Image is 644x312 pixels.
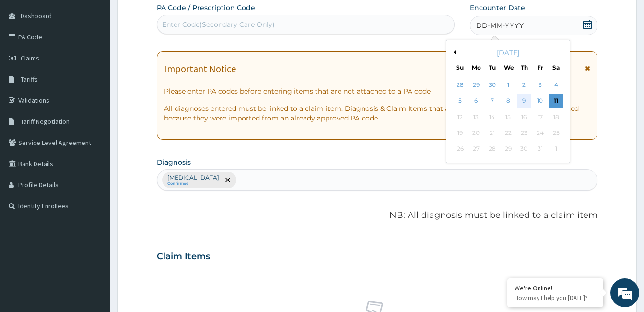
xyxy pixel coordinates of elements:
textarea: Type your message and hit 'Enter' [5,209,183,243]
div: Not available Friday, October 31st, 2025 [533,142,547,156]
div: Choose Wednesday, October 1st, 2025 [501,78,515,92]
div: Choose Thursday, October 9th, 2025 [517,94,531,108]
div: Choose Saturday, October 4th, 2025 [549,78,563,92]
p: How may I help you today? [515,294,596,302]
label: PA Code / Prescription Code [157,3,255,12]
div: Tu [488,63,496,72]
div: Choose Monday, September 29th, 2025 [469,78,483,92]
div: Not available Sunday, October 19th, 2025 [453,126,468,140]
p: Please enter PA codes before entering items that are not attached to a PA code [164,86,590,96]
div: Not available Thursday, October 16th, 2025 [517,110,531,124]
div: Not available Monday, October 20th, 2025 [469,126,483,140]
span: DD-MM-YYYY [476,21,524,30]
div: Choose Sunday, October 5th, 2025 [453,94,468,108]
div: We [504,63,512,72]
span: Tariffs [21,75,38,84]
div: Not available Monday, October 13th, 2025 [469,110,483,124]
label: Diagnosis [157,157,191,167]
div: Not available Tuesday, October 21st, 2025 [485,126,499,140]
div: Th [520,63,528,72]
span: Tariff Negotiation [21,117,70,126]
div: Chat with us now [50,54,161,66]
label: Encounter Date [470,3,525,12]
div: Choose Sunday, September 28th, 2025 [453,78,468,92]
div: Not available Tuesday, October 14th, 2025 [485,110,499,124]
div: Not available Friday, October 24th, 2025 [533,126,547,140]
div: Not available Friday, October 17th, 2025 [533,110,547,124]
div: Not available Saturday, November 1st, 2025 [549,142,563,156]
div: Not available Wednesday, October 22nd, 2025 [501,126,515,140]
div: Choose Wednesday, October 8th, 2025 [501,94,515,108]
div: Choose Tuesday, September 30th, 2025 [485,78,499,92]
div: Not available Sunday, October 26th, 2025 [453,142,468,156]
div: Not available Tuesday, October 28th, 2025 [485,142,499,156]
div: Not available Wednesday, October 15th, 2025 [501,110,515,124]
div: Not available Saturday, October 18th, 2025 [549,110,563,124]
h3: Claim Items [157,252,210,262]
div: month 2025-10 [452,77,564,157]
div: Choose Monday, October 6th, 2025 [469,94,483,108]
div: Sa [552,63,560,72]
button: Previous Month [451,50,456,55]
div: Minimize live chat window [157,5,180,28]
span: Claims [21,54,39,62]
div: Su [456,63,464,72]
div: Not available Wednesday, October 29th, 2025 [501,142,515,156]
div: Not available Thursday, October 23rd, 2025 [517,126,531,140]
h1: Important Notice [164,63,236,74]
div: Choose Friday, October 10th, 2025 [533,94,547,108]
div: Enter Code(Secondary Care Only) [162,20,275,29]
div: Mo [472,63,480,72]
div: Choose Saturday, October 11th, 2025 [549,94,563,108]
div: Not available Thursday, October 30th, 2025 [517,142,531,156]
div: Not available Sunday, October 12th, 2025 [453,110,468,124]
div: [DATE] [450,48,566,58]
div: Not available Saturday, October 25th, 2025 [549,126,563,140]
div: Not available Monday, October 27th, 2025 [469,142,483,156]
div: Choose Tuesday, October 7th, 2025 [485,94,499,108]
p: NB: All diagnosis must be linked to a claim item [157,209,597,222]
div: Choose Thursday, October 2nd, 2025 [517,78,531,92]
img: d_794563401_company_1708531726252_794563401 [18,48,39,72]
div: Choose Friday, October 3rd, 2025 [533,78,547,92]
span: We're online! [56,95,132,192]
div: Fr [536,63,544,72]
p: All diagnoses entered must be linked to a claim item. Diagnosis & Claim Items that are visible bu... [164,104,590,123]
div: We're Online! [515,284,596,292]
span: Dashboard [21,12,52,20]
